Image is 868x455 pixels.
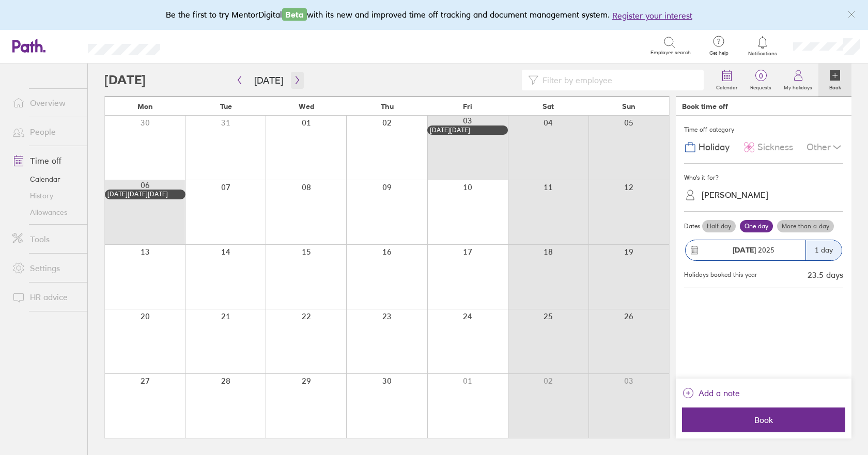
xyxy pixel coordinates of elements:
span: Thu [381,102,394,111]
div: Search [188,41,214,50]
span: Book [689,415,838,425]
label: Half day [702,220,736,232]
a: Tools [4,229,87,249]
span: Sickness [757,142,793,153]
span: Add a note [699,385,740,401]
a: Time off [4,150,87,171]
div: Holidays booked this year [684,271,757,278]
button: [DATE] 20251 day [684,234,843,266]
a: Calendar [710,64,744,97]
div: Who's it for? [684,170,843,185]
a: People [4,121,87,142]
a: Notifications [746,35,780,57]
span: Notifications [746,51,780,57]
span: Sat [542,102,554,111]
div: [DATE][DATE][DATE] [107,191,183,198]
div: 23.5 days [808,270,843,279]
span: Mon [137,102,153,111]
label: My holidays [778,82,818,91]
span: Dates [684,223,700,230]
a: History [4,187,87,204]
div: Time off category [684,122,843,137]
div: 1 day [805,240,842,260]
a: Settings [4,258,87,278]
label: Book [823,82,847,91]
label: More than a day [777,220,834,232]
a: Book [818,64,851,97]
a: 0Requests [744,64,778,97]
span: Beta [282,8,307,21]
span: 0 [744,72,778,80]
strong: [DATE] [733,245,756,255]
a: HR advice [4,287,87,307]
span: Get help [702,50,736,56]
label: One day [740,220,773,232]
button: Add a note [682,385,740,401]
a: Overview [4,92,87,113]
div: Book time off [682,102,728,111]
a: Allowances [4,204,87,221]
label: Requests [744,82,778,91]
button: Book [682,407,845,432]
span: 2025 [733,246,774,254]
div: [PERSON_NAME] [702,190,768,200]
div: Be the first to try MentorDigital with its new and improved time off tracking and document manage... [166,8,703,22]
input: Filter by employee [538,70,698,90]
span: Sun [622,102,636,111]
span: Holiday [699,142,730,153]
div: [DATE][DATE] [430,127,505,134]
label: Calendar [710,82,744,91]
span: Fri [463,102,472,111]
button: Register your interest [612,9,692,22]
a: My holidays [778,64,818,97]
a: Calendar [4,171,87,187]
span: Tue [220,102,232,111]
span: Wed [299,102,314,111]
div: Other [807,137,843,157]
span: Employee search [650,50,691,56]
button: [DATE] [246,72,291,89]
